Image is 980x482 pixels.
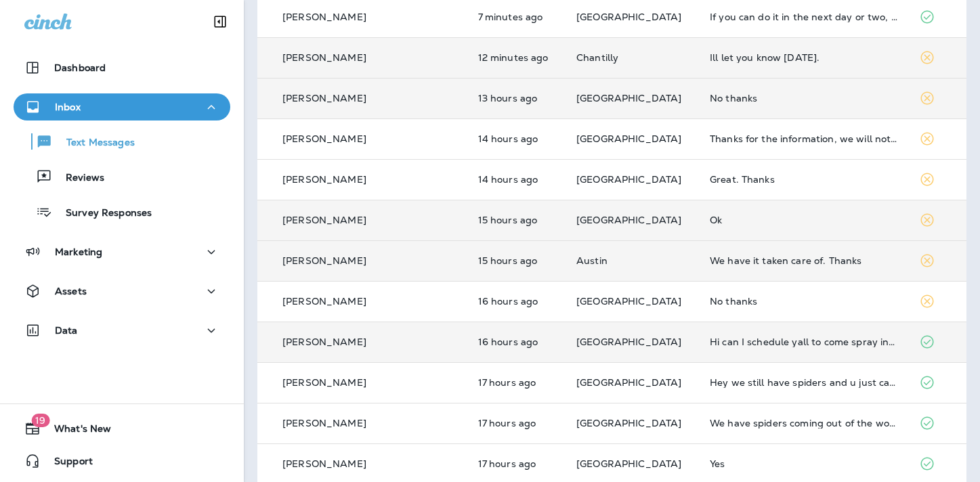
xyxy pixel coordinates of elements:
[14,198,230,226] button: Survey Responses
[710,296,898,307] div: No thanks
[478,133,555,144] p: Aug 25, 2025 06:24 PM
[282,215,366,225] p: [PERSON_NAME]
[201,8,239,35] button: Collapse Sidebar
[282,12,366,22] p: [PERSON_NAME]
[710,377,898,388] div: Hey we still have spiders and u just came out I think the guy doing my hone dies not know what to...
[282,418,366,429] p: [PERSON_NAME]
[576,214,681,226] span: [GEOGRAPHIC_DATA]
[576,295,681,307] span: [GEOGRAPHIC_DATA]
[710,12,898,22] div: If you can do it in the next day or two, I would agree to the $99 initial service and then decide...
[14,127,230,156] button: Text Messages
[478,336,555,347] p: Aug 25, 2025 04:16 PM
[282,174,366,185] p: [PERSON_NAME]
[282,133,366,144] p: [PERSON_NAME]
[576,51,618,64] span: Chantilly
[576,11,681,23] span: [GEOGRAPHIC_DATA]
[478,12,555,22] p: Aug 26, 2025 08:46 AM
[41,423,111,439] span: What's New
[710,133,898,144] div: Thanks for the information, we will not be using the separate service.
[14,278,230,305] button: Assets
[14,54,230,81] button: Dashboard
[282,52,366,63] p: [PERSON_NAME]
[710,458,898,469] div: Yes
[576,173,681,185] span: [GEOGRAPHIC_DATA]
[478,215,555,225] p: Aug 25, 2025 05:43 PM
[478,174,555,185] p: Aug 25, 2025 06:23 PM
[54,62,106,73] p: Dashboard
[478,296,555,307] p: Aug 25, 2025 04:17 PM
[576,133,681,145] span: [GEOGRAPHIC_DATA]
[282,377,366,388] p: [PERSON_NAME]
[710,215,898,225] div: Ok
[478,418,555,429] p: Aug 25, 2025 03:26 PM
[478,377,555,388] p: Aug 25, 2025 03:48 PM
[710,336,898,347] div: Hi can I schedule yall to come spray inside
[478,52,555,63] p: Aug 26, 2025 08:41 AM
[14,447,230,475] button: Support
[55,102,81,112] p: Inbox
[478,458,555,469] p: Aug 25, 2025 03:04 PM
[55,325,78,336] p: Data
[14,93,230,121] button: Inbox
[710,174,898,185] div: Great. Thanks
[52,207,152,220] p: Survey Responses
[710,93,898,104] div: No thanks
[710,255,898,266] div: We have it taken care of. Thanks
[576,92,681,104] span: [GEOGRAPHIC_DATA]
[576,458,681,470] span: [GEOGRAPHIC_DATA]
[478,93,555,104] p: Aug 25, 2025 07:34 PM
[55,246,102,257] p: Marketing
[710,418,898,429] div: We have spiders coming out of the woodwork!
[41,456,93,472] span: Support
[282,93,366,104] p: [PERSON_NAME]
[576,336,681,348] span: [GEOGRAPHIC_DATA]
[710,52,898,63] div: Ill let you know tomorrow.
[576,376,681,389] span: [GEOGRAPHIC_DATA]
[282,458,366,469] p: [PERSON_NAME]
[14,415,230,442] button: 19What's New
[282,336,366,347] p: [PERSON_NAME]
[55,286,87,297] p: Assets
[53,137,135,150] p: Text Messages
[14,238,230,265] button: Marketing
[282,296,366,307] p: [PERSON_NAME]
[14,317,230,344] button: Data
[282,255,366,266] p: [PERSON_NAME]
[576,417,681,429] span: [GEOGRAPHIC_DATA]
[14,162,230,191] button: Reviews
[52,172,104,185] p: Reviews
[576,255,608,267] span: Austin
[478,255,555,266] p: Aug 25, 2025 05:28 PM
[31,414,49,427] span: 19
